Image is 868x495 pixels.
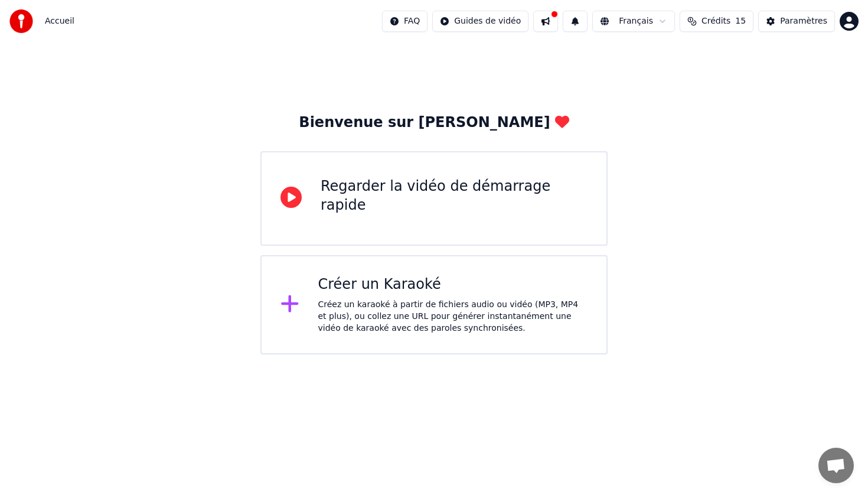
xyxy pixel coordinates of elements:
[735,15,746,27] span: 15
[299,113,569,132] div: Bienvenue sur [PERSON_NAME]
[318,275,588,294] div: Créer un Karaoké
[780,15,827,27] div: Paramètres
[432,11,528,32] button: Guides de vidéo
[680,11,753,32] button: Crédits15
[758,11,835,32] button: Paramètres
[382,11,428,32] button: FAQ
[318,299,588,334] div: Créez un karaoké à partir de fichiers audio ou vidéo (MP3, MP4 et plus), ou collez une URL pour g...
[818,448,854,483] div: Ouvrir le chat
[321,177,588,215] div: Regarder la vidéo de démarrage rapide
[45,15,74,27] nav: breadcrumb
[45,15,74,27] span: Accueil
[9,9,33,33] img: youka
[701,15,730,27] span: Crédits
